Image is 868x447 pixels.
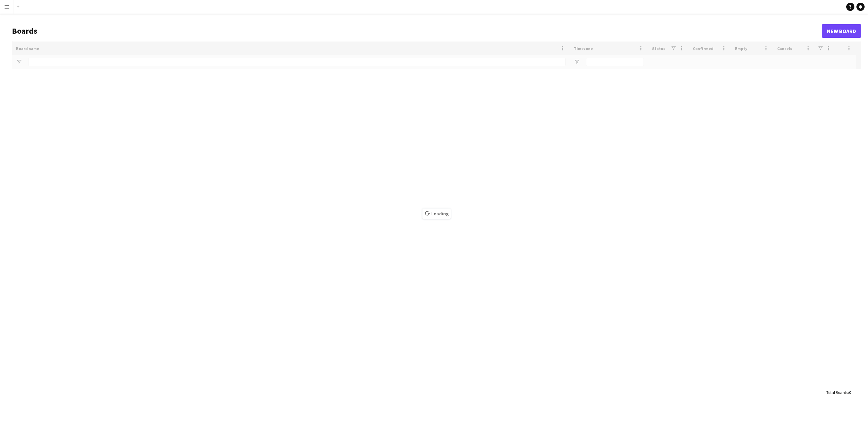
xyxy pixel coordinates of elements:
[822,24,861,38] a: New Board
[12,26,822,36] h1: Boards
[826,390,848,395] span: Total Boards
[849,390,851,395] span: 0
[826,386,851,399] div: :
[422,209,451,219] span: Loading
